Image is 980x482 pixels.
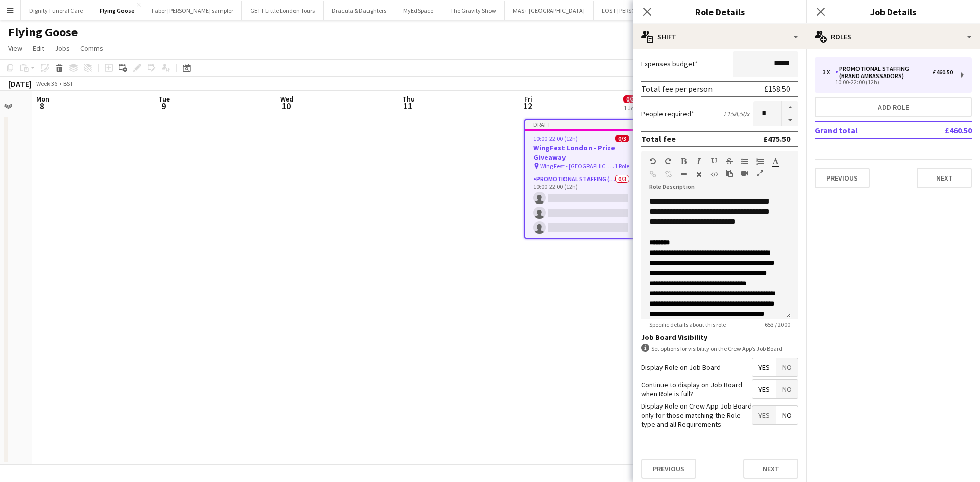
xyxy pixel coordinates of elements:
[911,122,972,138] td: £460.50
[726,169,733,177] button: Paste as plain text
[525,120,638,129] div: Draft
[680,157,687,165] button: Bold
[752,406,776,424] span: Yes
[665,157,672,165] button: Redo
[280,94,293,104] span: Wed
[752,358,776,376] span: Yes
[505,1,594,20] button: MAS+ [GEOGRAPHIC_DATA]
[533,135,578,142] span: 10:00-22:00 (12h)
[823,69,835,76] div: 3 x
[764,84,790,94] div: £158.50
[8,79,32,89] div: [DATE]
[806,24,980,49] div: Roles
[35,100,50,112] span: 8
[76,42,107,55] a: Comms
[641,321,734,328] span: Specific details about this role
[726,157,733,165] button: Strikethrough
[680,170,687,179] button: Horizontal Line
[157,100,170,112] span: 9
[782,114,798,127] button: Decrease
[641,84,713,94] div: Total fee per person
[641,380,752,398] label: Continue to display on Job Board when Role is full?
[402,94,415,104] span: Thu
[55,44,70,53] span: Jobs
[34,80,59,87] span: Week 36
[741,157,748,165] button: Unordered List
[723,109,749,118] div: £158.50 x
[525,143,638,162] h3: WingFest London - Prize Giveaway
[649,157,656,165] button: Undo
[633,5,806,18] h3: Role Details
[36,94,50,104] span: Mon
[624,104,637,112] div: 1 Job
[8,44,22,53] span: View
[395,1,442,20] button: MyEdSpace
[594,1,713,20] button: LOST [PERSON_NAME] 30K product trial
[641,363,721,372] label: Display Role on Job Board
[776,380,798,398] span: No
[823,80,953,85] div: 10:00-22:00 (12h)
[710,170,718,179] button: HTML Code
[615,162,629,170] span: 1 Role
[525,173,638,238] app-card-role: Promotional Staffing (Brand Ambassadors)0/310:00-22:00 (12h)
[756,321,798,328] span: 653 / 2000
[8,24,78,40] h1: Flying Goose
[743,459,798,479] button: Next
[524,94,532,104] span: Fri
[782,101,798,114] button: Increase
[21,1,91,20] button: Dignity Funeral Care
[641,459,696,479] button: Previous
[763,134,790,144] div: £475.50
[917,168,972,188] button: Next
[933,69,953,76] div: £460.50
[835,65,933,80] div: Promotional Staffing (Brand Ambassadors)
[523,100,532,112] span: 12
[641,333,798,342] h3: Job Board Visibility
[641,401,752,429] label: Display Role on Crew App Job Board only for those matching the Role type and all Requirements
[4,42,27,55] a: View
[776,406,798,424] span: No
[63,80,73,87] div: BST
[641,59,698,68] label: Expenses budget
[324,1,395,20] button: Dracula & Daughters
[29,42,48,55] a: Edit
[695,157,702,165] button: Italic
[695,170,702,179] button: Clear Formatting
[815,97,972,117] button: Add role
[401,100,415,112] span: 11
[806,5,980,18] h3: Job Details
[143,1,242,20] button: Faber [PERSON_NAME] sampler
[540,162,615,170] span: Wing Fest - [GEOGRAPHIC_DATA]
[524,119,639,239] app-job-card: Draft10:00-22:00 (12h)0/3WingFest London - Prize Giveaway Wing Fest - [GEOGRAPHIC_DATA]1 RoleProm...
[752,380,776,398] span: Yes
[756,169,764,177] button: Fullscreen
[33,44,44,53] span: Edit
[623,95,638,103] span: 0/3
[158,94,170,104] span: Tue
[756,157,764,165] button: Ordered List
[776,358,798,376] span: No
[772,157,779,165] button: Text Color
[710,157,718,165] button: Underline
[641,134,676,144] div: Total fee
[51,42,74,55] a: Jobs
[442,1,505,20] button: The Gravity Show
[279,100,293,112] span: 10
[615,135,629,142] span: 0/3
[242,1,324,20] button: GETT Little London Tours
[633,24,806,49] div: Shift
[91,1,143,20] button: Flying Goose
[641,344,798,353] div: Set options for visibility on the Crew App’s Job Board
[641,109,694,118] label: People required
[815,122,911,138] td: Grand total
[815,168,870,188] button: Previous
[741,169,748,177] button: Insert video
[80,44,103,53] span: Comms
